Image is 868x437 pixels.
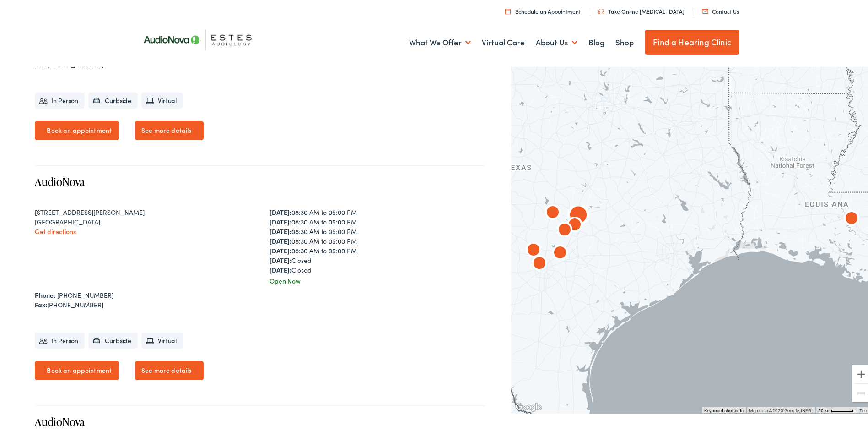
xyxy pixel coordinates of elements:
[88,91,138,107] li: Curbside
[35,359,119,378] a: Book an appointment
[549,241,571,263] div: AudioNova
[598,7,604,12] img: utility icon
[88,331,138,347] li: Curbside
[513,399,544,411] a: Open this area in Google Maps (opens a new window)
[542,201,564,223] div: AudioNova
[567,204,589,226] div: AudioNova
[35,206,251,215] div: [STREET_ADDRESS][PERSON_NAME]
[505,6,511,12] img: utility icon
[588,24,604,58] a: Blog
[35,289,55,298] strong: Phone:
[135,119,204,138] a: See more details
[615,24,634,58] a: Shop
[749,406,813,411] span: Map data ©2025 Google, INEGI
[35,225,76,234] a: Get directions
[35,331,85,347] li: In Person
[536,24,577,58] a: About Us
[513,399,544,411] img: Google
[35,215,251,225] div: [GEOGRAPHIC_DATA]
[270,254,291,263] strong: [DATE]:
[482,24,525,58] a: Virtual Care
[57,289,113,298] a: [PHONE_NUMBER]
[505,5,581,13] a: Schedule an Appointment
[35,172,85,187] a: AudioNova
[645,28,739,53] a: Find a Hearing Clinic
[841,207,863,229] div: AudioNova
[270,244,291,253] strong: [DATE]:
[818,406,831,411] span: 50 km
[141,91,183,107] li: Virtual
[564,213,586,235] div: AudioNova
[554,218,576,240] div: AudioNova
[35,412,85,427] a: AudioNova
[35,91,85,107] li: In Person
[702,7,708,12] img: utility icon
[702,5,739,13] a: Contact Us
[523,238,545,260] div: AudioNova
[528,251,550,273] div: AudioNova
[270,263,291,273] strong: [DATE]:
[35,119,119,138] a: Book an appointment
[270,215,291,224] strong: [DATE]:
[270,206,291,215] strong: [DATE]:
[815,405,857,411] button: Map Scale: 50 km per 46 pixels
[409,24,471,58] a: What We Offer
[35,298,47,307] strong: Fax:
[270,206,486,273] div: 08:30 AM to 05:00 PM 08:30 AM to 05:00 PM 08:30 AM to 05:00 PM 08:30 AM to 05:00 PM 08:30 AM to 0...
[35,298,485,308] div: [PHONE_NUMBER]
[270,274,486,284] div: Open Now
[704,406,744,412] button: Keyboard shortcuts
[598,5,685,13] a: Take Online [MEDICAL_DATA]
[270,225,291,234] strong: [DATE]:
[135,359,204,378] a: See more details
[141,331,183,347] li: Virtual
[270,235,291,244] strong: [DATE]:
